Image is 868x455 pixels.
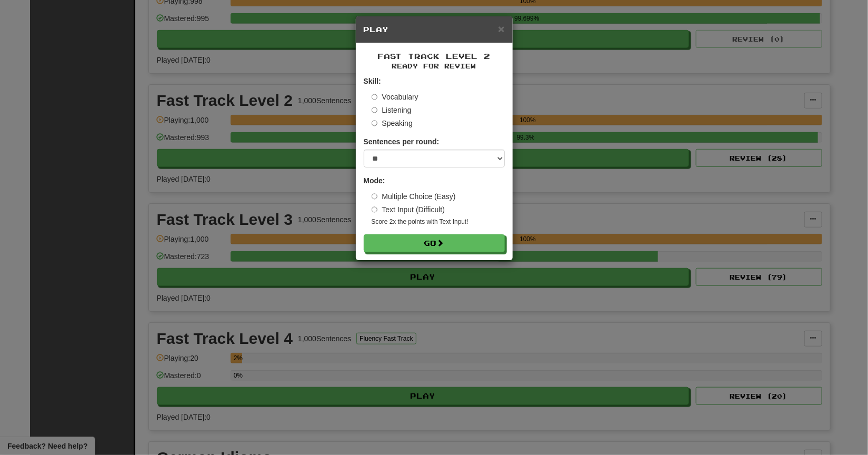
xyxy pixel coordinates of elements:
span: Fast Track Level 2 [378,52,491,61]
label: Speaking [372,118,413,128]
label: Multiple Choice (Easy) [372,191,456,202]
h5: Play [364,24,505,35]
button: Go [364,234,505,252]
input: Multiple Choice (Easy) [372,193,378,200]
input: Vocabulary [372,94,378,100]
label: Text Input (Difficult) [372,204,445,215]
label: Sentences per round: [364,136,440,147]
small: Score 2x the points with Text Input ! [372,217,505,226]
span: × [498,23,504,35]
strong: Mode: [364,176,385,185]
input: Speaking [372,120,378,126]
strong: Skill: [364,77,381,85]
input: Text Input (Difficult) [372,206,378,213]
small: Ready for Review [364,62,505,71]
input: Listening [372,107,378,113]
label: Listening [372,105,412,115]
label: Vocabulary [372,92,418,102]
button: Close [498,23,504,34]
